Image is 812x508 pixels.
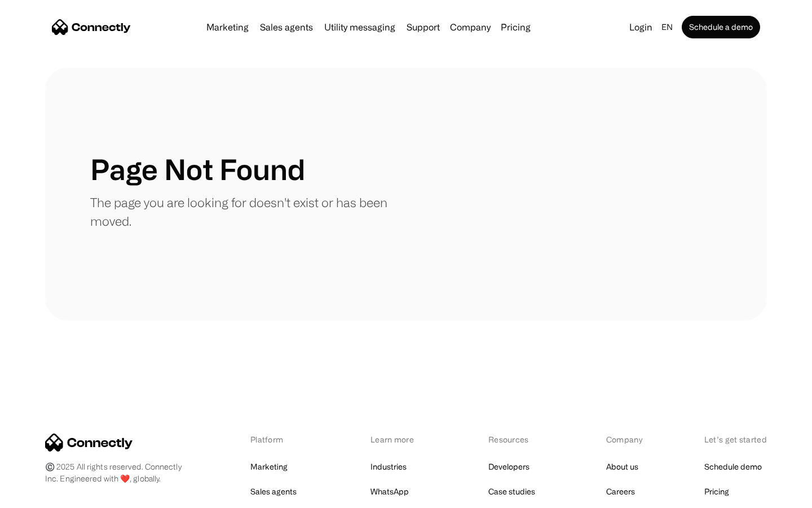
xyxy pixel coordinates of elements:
[606,484,635,500] a: Careers
[23,488,68,504] ul: Language list
[488,484,535,500] a: Case studies
[661,19,673,35] div: en
[496,23,535,32] a: Pricing
[370,433,430,445] div: Learn more
[250,459,288,475] a: Marketing
[250,433,312,445] div: Platform
[202,23,253,32] a: Marketing
[90,152,305,186] h1: Page Not Found
[402,23,444,32] a: Support
[682,16,760,38] a: Schedule a demo
[370,484,409,500] a: WhatsApp
[488,433,548,445] div: Resources
[90,193,406,230] p: The page you are looking for doesn't exist or has been moved.
[606,459,638,475] a: About us
[488,459,529,475] a: Developers
[11,487,68,504] aside: Language selected: English
[250,484,297,500] a: Sales agents
[320,23,400,32] a: Utility messaging
[450,19,491,35] div: Company
[704,484,729,500] a: Pricing
[606,433,646,445] div: Company
[704,459,762,475] a: Schedule demo
[255,23,317,32] a: Sales agents
[625,19,657,35] a: Login
[704,433,767,445] div: Let’s get started
[370,459,407,475] a: Industries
